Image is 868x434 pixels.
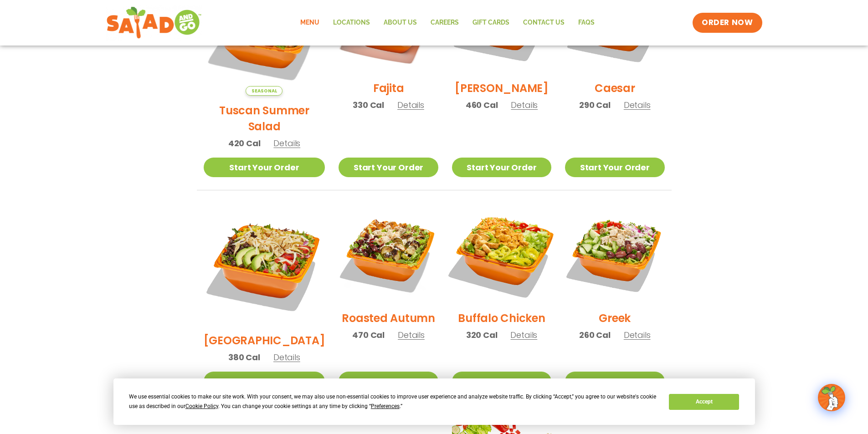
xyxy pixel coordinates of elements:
h2: [PERSON_NAME] [455,80,549,96]
a: Start Your Order [339,372,438,391]
a: Menu [293,12,326,33]
span: Preferences [371,403,400,409]
img: new-SAG-logo-768×292 [106,5,202,41]
a: Start Your Order [565,158,664,177]
a: Locations [326,12,377,33]
a: GIFT CARDS [466,12,516,33]
a: Start Your Order [204,372,325,391]
span: 290 Cal [579,99,611,111]
span: Details [624,99,651,111]
span: Details [273,138,300,149]
a: Start Your Order [204,158,325,177]
h2: Caesar [595,80,635,96]
a: Start Your Order [565,372,664,391]
a: Contact Us [516,12,571,33]
span: Details [510,329,537,341]
button: Accept [669,394,739,410]
h2: Tuscan Summer Salad [204,102,325,134]
img: Product photo for Greek Salad [565,204,664,303]
a: Start Your Order [452,372,551,391]
span: Details [273,352,300,363]
a: About Us [377,12,424,33]
h2: [GEOGRAPHIC_DATA] [204,332,325,348]
a: Start Your Order [452,158,551,177]
img: Product photo for Roasted Autumn Salad [339,204,438,303]
span: Cookie Policy [185,403,218,409]
span: Details [511,99,538,111]
span: 420 Cal [228,137,261,149]
h2: Greek [599,310,631,326]
img: wpChatIcon [819,385,844,410]
span: 320 Cal [466,329,498,341]
nav: Menu [293,12,601,33]
span: Seasonal [246,86,282,96]
span: ORDER NOW [702,17,753,28]
a: ORDER NOW [693,13,762,33]
span: 380 Cal [228,351,260,363]
span: 470 Cal [352,329,385,341]
span: 460 Cal [466,99,498,111]
span: 260 Cal [579,329,611,341]
a: FAQs [571,12,601,33]
span: Details [398,329,425,341]
span: 330 Cal [353,99,384,111]
span: Details [624,329,651,341]
h2: Buffalo Chicken [458,310,545,326]
h2: Roasted Autumn [342,310,435,326]
div: Cookie Consent Prompt [113,378,755,425]
img: Product photo for BBQ Ranch Salad [204,204,325,326]
a: Careers [424,12,466,33]
a: Start Your Order [339,158,438,177]
img: Product photo for Buffalo Chicken Salad [443,195,560,312]
div: We use essential cookies to make our site work. With your consent, we may also use non-essential ... [129,392,658,411]
span: Details [397,99,424,111]
h2: Fajita [373,80,404,96]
